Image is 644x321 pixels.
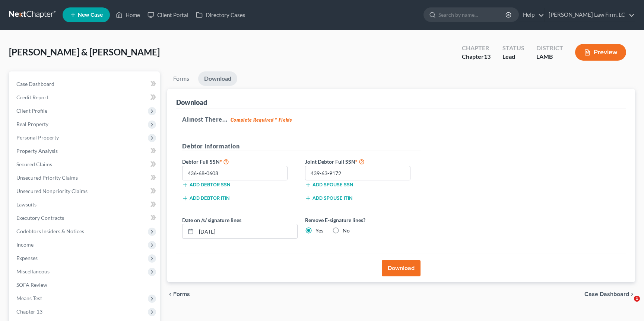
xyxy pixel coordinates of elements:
[438,8,507,22] input: Search by name...
[305,195,352,201] button: Add spouse ITIN
[112,8,144,22] a: Home
[196,224,297,238] input: MM/DD/YYYY
[192,8,249,22] a: Directory Cases
[16,174,78,181] span: Unsecured Priority Claims
[545,8,635,22] a: [PERSON_NAME] Law Firm, LC
[462,52,491,61] div: Chapter
[231,117,292,123] strong: Complete Required * Fields
[634,296,640,302] span: 1
[584,291,635,297] a: Case Dashboard chevron_right
[305,216,421,224] label: Remove E-signature lines?
[16,107,47,114] span: Client Profile
[16,188,88,194] span: Unsecured Nonpriority Claims
[182,182,230,188] button: Add debtor SSN
[144,8,192,22] a: Client Portal
[16,121,48,127] span: Real Property
[16,255,38,261] span: Expenses
[10,211,160,225] a: Executory Contracts
[519,8,544,22] a: Help
[575,44,626,61] button: Preview
[16,241,34,248] span: Income
[182,216,241,224] label: Date on /s/ signature lines
[502,52,524,61] div: Lead
[16,268,50,275] span: Miscellaneous
[16,308,42,315] span: Chapter 13
[305,182,353,188] button: Add spouse SSN
[10,278,160,292] a: SOFA Review
[182,142,421,151] h5: Debtor Information
[629,291,635,297] i: chevron_right
[10,144,160,158] a: Property Analysis
[502,44,524,52] div: Status
[178,157,301,166] label: Debtor Full SSN
[167,291,200,297] button: chevron_left Forms
[16,81,54,87] span: Case Dashboard
[10,171,160,184] a: Unsecured Priority Claims
[315,227,323,234] label: Yes
[182,195,229,201] button: Add debtor ITIN
[16,134,59,141] span: Personal Property
[182,115,620,124] h5: Almost There...
[182,166,288,181] input: XXX-XX-XXXX
[198,71,237,86] a: Download
[584,291,629,297] span: Case Dashboard
[176,98,207,107] div: Download
[173,291,190,297] span: Forms
[484,53,491,60] span: 13
[305,166,410,181] input: XXX-XX-XXXX
[301,157,424,166] label: Joint Debtor Full SSN
[16,201,37,208] span: Lawsuits
[619,296,637,314] iframe: Intercom live chat
[16,295,42,301] span: Means Test
[16,94,48,100] span: Credit Report
[16,282,47,288] span: SOFA Review
[167,71,195,86] a: Forms
[10,158,160,171] a: Secured Claims
[343,227,350,234] label: No
[462,44,491,52] div: Chapter
[10,77,160,91] a: Case Dashboard
[536,52,563,61] div: LAMB
[10,184,160,198] a: Unsecured Nonpriority Claims
[9,46,160,57] span: [PERSON_NAME] & [PERSON_NAME]
[16,161,52,167] span: Secured Claims
[382,260,421,276] button: Download
[167,291,173,297] i: chevron_left
[536,44,563,52] div: District
[10,91,160,104] a: Credit Report
[16,215,64,221] span: Executory Contracts
[16,228,84,234] span: Codebtors Insiders & Notices
[78,12,103,18] span: New Case
[16,148,58,154] span: Property Analysis
[10,198,160,211] a: Lawsuits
